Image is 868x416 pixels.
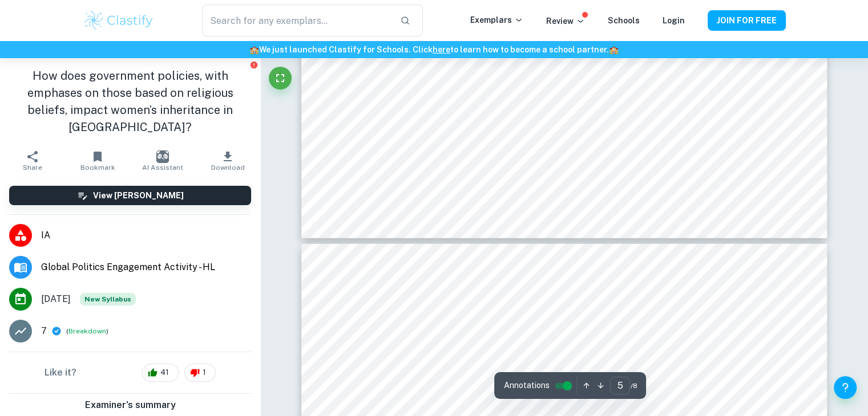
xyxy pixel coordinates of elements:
[41,292,71,306] span: [DATE]
[9,186,251,205] button: View [PERSON_NAME]
[503,380,549,391] span: Annotations
[211,164,245,172] span: Download
[184,364,216,382] div: 1
[195,145,260,177] button: Download
[9,67,251,136] h1: How does government policies, with emphases on those based on religious beliefs, impact women’s i...
[196,367,212,378] span: 1
[93,189,184,202] h6: View [PERSON_NAME]
[65,145,130,177] button: Bookmark
[249,60,258,69] button: Report issue
[80,293,136,305] span: New Syllabus
[834,376,857,399] button: Help and Feedback
[202,5,390,36] input: Search for any exemplars...
[83,9,155,32] img: Clastify logo
[546,15,585,27] p: Review
[142,364,179,382] div: 41
[45,366,76,380] h6: Like it?
[470,14,523,26] p: Exemplars
[154,367,175,378] span: 41
[269,67,292,89] button: Fullscreen
[663,16,685,25] a: Login
[156,150,169,163] img: AI Assistant
[68,326,106,336] button: Breakdown
[708,10,786,31] button: JOIN FOR FREE
[80,293,136,305] div: Starting from the May 2026 session, the Global Politics Engagement Activity requirements have cha...
[23,164,42,172] span: Share
[609,45,619,54] span: 🏫
[142,164,183,172] span: AI Assistant
[608,16,640,25] a: Schools
[249,45,259,54] span: 🏫
[2,43,866,56] h6: We just launched Clastify for Schools. Click to learn how to become a school partner.
[41,324,47,338] p: 7
[80,164,115,172] span: Bookmark
[66,326,108,337] span: ( )
[433,45,450,54] a: here
[41,260,251,274] span: Global Politics Engagement Activity - HL
[41,229,251,242] span: IA
[5,398,256,412] h6: Examiner's summary
[630,381,637,391] span: / 8
[130,145,195,177] button: AI Assistant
